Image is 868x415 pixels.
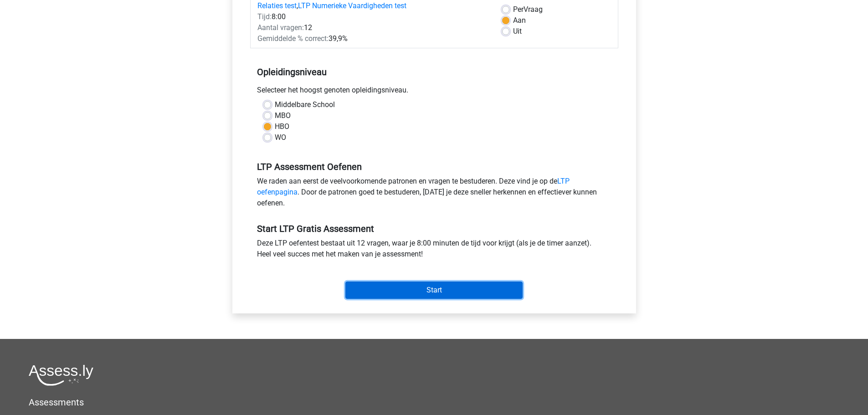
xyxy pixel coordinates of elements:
[257,34,329,43] span: Gemiddelde % correct:
[513,15,526,26] label: Aan
[345,282,523,299] input: Start
[257,63,611,81] h5: Opleidingsniveau
[257,23,304,32] span: Aantal vragen:
[513,5,524,14] span: Per
[257,223,611,234] h5: Start LTP Gratis Assessment
[29,397,839,408] h5: Assessments
[298,1,406,10] a: LTP Numerieke Vaardigheden test
[250,176,618,212] div: We raden aan eerst de veelvoorkomende patronen en vragen te bestuderen. Deze vind je op de . Door...
[275,110,291,121] label: MBO
[275,132,286,143] label: WO
[513,4,543,15] label: Vraag
[251,22,495,33] div: 12
[275,121,289,132] label: HBO
[250,238,618,263] div: Deze LTP oefentest bestaat uit 12 vragen, waar je 8:00 minuten de tijd voor krijgt (als je de tim...
[251,11,495,22] div: 8:00
[250,85,618,99] div: Selecteer het hoogst genoten opleidingsniveau.
[257,161,611,172] h5: LTP Assessment Oefenen
[257,12,272,21] span: Tijd:
[29,364,93,386] img: Assessly logo
[251,33,495,44] div: 39,9%
[275,99,335,110] label: Middelbare School
[513,26,522,37] label: Uit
